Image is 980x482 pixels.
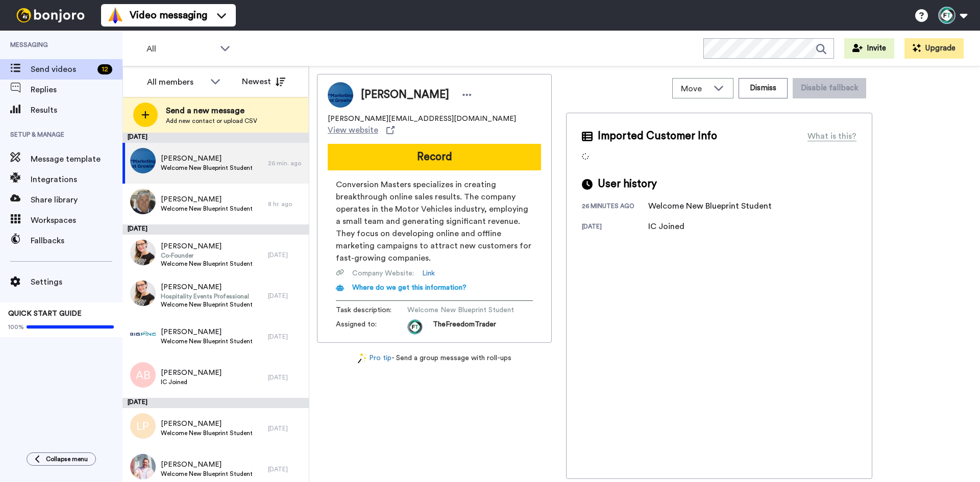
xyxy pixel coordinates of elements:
img: 9883f2bc-2f6d-458a-98bd-f0c67fe469d1.jpg [130,148,156,173]
img: vm-color.svg [107,7,124,23]
span: [PERSON_NAME] [161,327,253,337]
span: Video messaging [130,8,207,22]
img: Image of Nadia Anderson [328,82,353,108]
span: Integrations [31,173,122,186]
div: [DATE] [582,222,648,233]
span: Welcome New Blueprint Student [161,337,253,345]
span: Welcome New Blueprint Student [161,470,253,478]
span: Move [681,83,708,95]
span: Welcome New Blueprint Student [407,305,514,315]
span: Fallbacks [31,235,122,247]
div: [DATE] [122,133,309,143]
span: [PERSON_NAME] [161,282,253,292]
span: Conversion Masters specializes in creating breakthrough online sales results. The company operate... [336,179,533,264]
span: Company Website : [352,268,414,278]
span: Welcome New Blueprint Student [161,429,253,437]
span: Collapse menu [46,455,88,463]
span: View website [328,124,378,136]
span: Hospitality Events Professional [161,292,253,300]
span: [PERSON_NAME][EMAIL_ADDRESS][DOMAIN_NAME] [328,114,516,124]
span: Workspaces [31,214,122,226]
a: Link [422,268,435,278]
span: Add new contact or upload CSV [166,117,257,125]
span: Welcome New Blueprint Student [161,205,253,213]
span: [PERSON_NAME] [161,241,253,251]
span: Co-Founder [161,251,253,260]
div: - Send a group message with roll-ups [317,353,552,364]
div: 26 minutes ago [582,202,648,212]
div: 26 min. ago [268,159,304,167]
span: Task description : [336,305,407,315]
div: [DATE] [268,292,304,300]
div: Welcome New Blueprint Student [648,200,772,212]
span: Where do we get this information? [352,284,467,291]
span: [PERSON_NAME] [161,154,253,164]
div: [DATE] [268,333,304,341]
div: [DATE] [122,398,309,408]
button: Dismiss [739,78,788,98]
span: Share library [31,194,122,206]
img: 2c449597-e5ca-4ed1-acd5-9cd057abb095.jpg [130,454,156,479]
a: View website [328,124,395,136]
span: Send videos [31,63,93,75]
span: Welcome New Blueprint Student [161,260,253,268]
span: QUICK START GUIDE [8,310,82,317]
span: Replies [31,84,122,96]
span: Welcome New Blueprint Student [161,300,253,309]
img: aa511383-47eb-4547-b70f-51257f42bea2-1630295480.jpg [407,319,423,335]
div: All members [147,76,205,88]
div: [DATE] [268,424,304,433]
span: [PERSON_NAME] [161,460,253,470]
img: 937fd94d-61ad-4939-ad82-18f3f4ce4333.jpg [130,189,156,214]
span: TheFreedomTrader [433,319,496,335]
span: 100% [8,323,24,331]
div: What is this? [807,130,856,142]
div: 8 hr. ago [268,200,304,208]
div: [DATE] [268,465,304,473]
span: All [146,43,215,55]
span: Welcome New Blueprint Student [161,164,253,172]
span: Results [31,104,122,116]
div: [DATE] [122,224,309,235]
span: Imported Customer Info [598,129,717,144]
img: 84be4fcb-3773-45d2-8457-371cd1a6f14a.jpg [130,321,156,347]
div: [DATE] [268,373,304,382]
span: Message template [31,153,122,165]
img: bj-logo-header-white.svg [12,8,89,22]
button: Upgrade [904,38,964,59]
button: Disable fallback [793,78,866,98]
span: Settings [31,276,122,288]
img: lp.png [130,413,156,439]
span: Send a new message [166,105,257,117]
button: Newest [234,71,293,92]
a: Pro tip [358,353,391,364]
img: ab.png [130,362,156,388]
button: Invite [844,38,894,59]
div: IC Joined [648,220,699,233]
button: Record [328,144,541,170]
span: User history [598,176,657,192]
span: IC Joined [161,378,222,386]
span: [PERSON_NAME] [161,368,222,378]
span: [PERSON_NAME] [161,419,253,429]
span: [PERSON_NAME] [161,194,253,205]
button: Collapse menu [27,452,96,466]
div: 12 [97,64,112,74]
div: [DATE] [268,251,304,259]
img: c82be33f-5d18-47ca-90a2-97ac3d523543.jpg [130,240,156,265]
img: 432ee40c-4ac4-4737-83b0-c728ed66abb6.jpg [130,281,156,306]
span: [PERSON_NAME] [361,87,449,103]
span: Assigned to: [336,319,407,335]
img: magic-wand.svg [358,353,367,364]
